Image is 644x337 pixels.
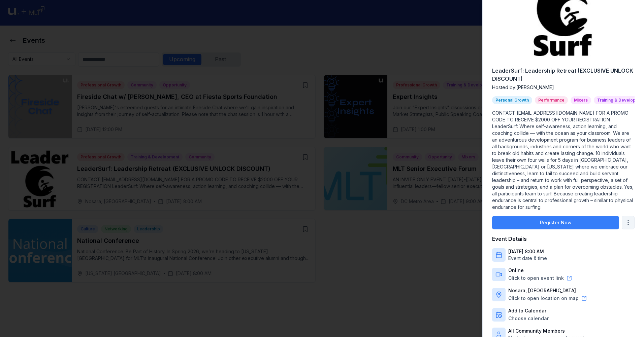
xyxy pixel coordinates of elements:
[492,235,635,243] h4: Event Details
[508,307,549,314] p: Add to Calendar
[508,248,547,255] p: [DATE] 8:00 AM
[535,96,568,104] div: Performance
[492,84,635,91] p: Hosted by: [PERSON_NAME]
[508,287,587,294] p: Nosara, [GEOGRAPHIC_DATA]
[492,110,635,211] p: CONTACT [EMAIL_ADDRESS][DOMAIN_NAME] FOR A PROMO CODE TO RECEIVE $2000 OFF YOUR REGISTRATION Lead...
[492,216,619,229] button: Register Now
[508,267,572,274] p: Online
[508,275,572,282] button: Click to open event link
[508,328,584,334] p: All Community Members
[508,275,564,282] a: Click to open event link
[508,295,579,302] a: Click to open location on map
[571,96,591,104] div: Mixers
[508,315,549,322] button: Choose calendar
[492,67,635,83] h2: LeaderSurf: Leadership Retreat (EXCLUSIVE UNLOCK DISCOUNT)
[508,255,547,262] p: Event date & time
[508,295,587,302] button: Click to open location on map
[492,96,532,104] div: Personal Growth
